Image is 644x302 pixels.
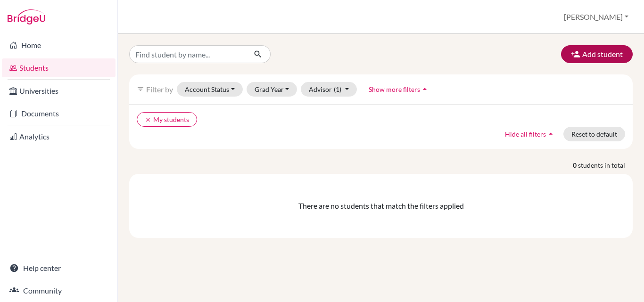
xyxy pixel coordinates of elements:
span: Show more filters [369,85,420,93]
button: Reset to default [563,127,625,141]
a: Home [2,36,116,55]
button: Advisor(1) [301,82,357,97]
input: Find student by name... [129,45,246,63]
button: Account Status [177,82,243,97]
span: (1) [334,85,341,93]
a: Help center [2,259,116,278]
i: clear [145,116,151,123]
button: clearMy students [137,112,197,127]
a: Universities [2,82,116,100]
a: Documents [2,104,116,123]
button: [PERSON_NAME] [560,8,633,26]
i: arrow_drop_up [546,129,555,139]
button: Show more filtersarrow_drop_up [361,82,438,97]
span: Filter by [146,85,173,94]
a: Community [2,281,116,300]
div: There are no students that match the filters applied [137,200,625,212]
img: Bridge-U [8,9,45,24]
span: students in total [578,160,633,170]
span: Hide all filters [505,130,546,138]
strong: 0 [573,160,578,170]
button: Hide all filtersarrow_drop_up [497,127,563,141]
i: filter_list [137,85,144,93]
a: Analytics [2,127,116,146]
a: Students [2,58,116,77]
i: arrow_drop_up [420,84,429,94]
button: Add student [561,45,633,63]
button: Grad Year [247,82,297,97]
